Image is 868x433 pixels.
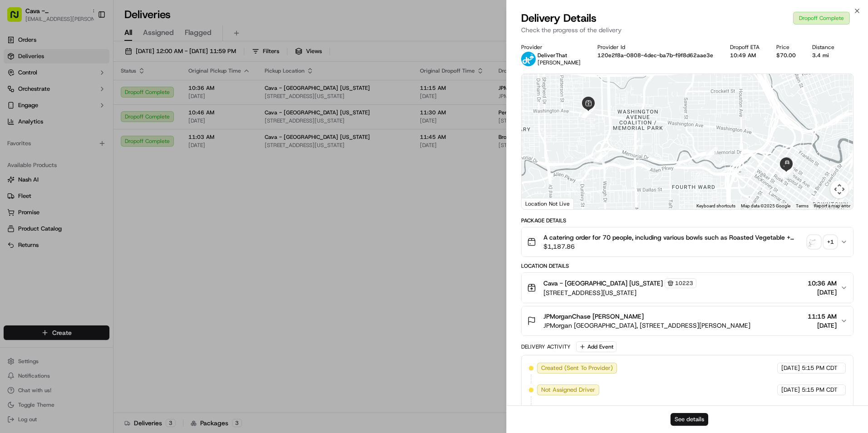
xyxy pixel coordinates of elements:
input: Got a question? Start typing here... [24,59,163,68]
div: 12 [582,106,594,118]
div: 💻 [77,204,84,211]
div: Provider Id [597,44,715,51]
span: Created (Sent To Provider) [541,364,613,372]
span: API Documentation [86,203,146,212]
button: 120e2f8a-0808-4dec-ba7b-f9f8d62aae3e [597,52,713,59]
img: Dianne Alexi Soriano [9,157,24,171]
span: Not Assigned Driver [541,386,595,394]
span: A catering order for 70 people, including various bowls such as Roasted Vegetable + Avocado, Fala... [543,233,804,242]
a: Report a map error [814,203,850,208]
button: See details [671,413,708,426]
span: [PERSON_NAME] [PERSON_NAME] [28,165,120,172]
div: Price [776,44,798,51]
div: 3.4 mi [812,52,837,59]
span: $1,187.86 [543,242,804,251]
div: 19 [781,167,793,179]
div: Dropoff ETA [730,44,762,51]
img: 5e9a9d7314ff4150bce227a61376b483.jpg [19,87,35,103]
span: [DATE] [808,288,837,297]
span: [DATE] [781,386,800,394]
p: Welcome 👋 [9,36,165,51]
img: Nash [9,9,27,27]
button: A catering order for 70 people, including various bowls such as Roasted Vegetable + Avocado, Fala... [522,227,853,256]
div: 📗 [9,204,16,211]
img: 1736555255976-a54dd68f-1ca7-489b-9aae-adbdc363a1c4 [9,87,25,103]
div: We're available if you need us! [41,96,125,103]
span: [DATE] [80,141,99,148]
span: 10:36 AM [808,279,837,288]
img: profile_deliverthat_partner.png [521,52,536,66]
span: Map data ©2025 Google [741,203,790,208]
span: 5:15 PM CDT [802,386,838,394]
a: 💻API Documentation [73,199,149,216]
button: signature_proof_of_delivery image+1 [808,236,837,248]
button: Start new chat [154,89,165,100]
div: 14 [706,147,718,159]
div: 13 [593,152,605,164]
span: [DATE] [781,364,800,372]
span: [PERSON_NAME] [28,141,74,148]
span: [STREET_ADDRESS][US_STATE] [543,288,696,297]
span: 11:15 AM [808,312,837,321]
span: Delivery Details [521,11,597,25]
p: Check the progress of the delivery [521,25,853,34]
span: Cava - [GEOGRAPHIC_DATA] [US_STATE] [543,279,663,288]
div: Package Details [521,217,853,224]
span: [DATE] [808,321,837,330]
span: • [75,141,79,148]
div: Start new chat [41,87,149,96]
div: Distance [812,44,837,51]
a: Open this area in Google Maps (opens a new window) [524,197,554,209]
a: Powered byPylon [64,225,110,232]
img: Liam S. [9,132,24,147]
a: Terms (opens in new tab) [796,203,809,208]
div: $70.00 [776,52,798,59]
button: See all [141,116,165,127]
div: Past conversations [9,118,61,125]
div: Provider [521,44,583,51]
span: 5:15 PM CDT [802,364,838,372]
span: Pylon [90,225,110,232]
button: JPMorganChase [PERSON_NAME]JPMorgan [GEOGRAPHIC_DATA], [STREET_ADDRESS][PERSON_NAME]11:15 AM[DATE] [522,306,853,335]
button: Keyboard shortcuts [696,203,735,209]
a: 📗Knowledge Base [5,199,73,216]
img: 1736555255976-a54dd68f-1ca7-489b-9aae-adbdc363a1c4 [18,166,25,173]
button: Cava - [GEOGRAPHIC_DATA] [US_STATE]10223[STREET_ADDRESS][US_STATE]10:36 AM[DATE] [522,273,853,303]
img: Google [524,197,554,209]
div: + 1 [824,236,837,248]
img: 1736555255976-a54dd68f-1ca7-489b-9aae-adbdc363a1c4 [18,141,25,148]
button: Add Event [576,341,616,352]
span: • [122,165,125,172]
span: [DATE] [127,165,146,172]
img: signature_proof_of_delivery image [808,236,820,248]
div: 10:49 AM [730,52,762,59]
span: Knowledge Base [18,203,69,212]
p: DeliverThat [538,52,581,59]
div: Delivery Activity [521,343,571,350]
span: JPMorganChase [PERSON_NAME] [543,312,644,321]
span: 10223 [675,280,693,287]
span: [PERSON_NAME] [538,59,581,66]
div: Location Details [521,262,853,270]
span: JPMorgan [GEOGRAPHIC_DATA], [STREET_ADDRESS][PERSON_NAME] [543,321,750,330]
div: Location Not Live [522,198,574,209]
button: Map camera controls [830,180,848,198]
